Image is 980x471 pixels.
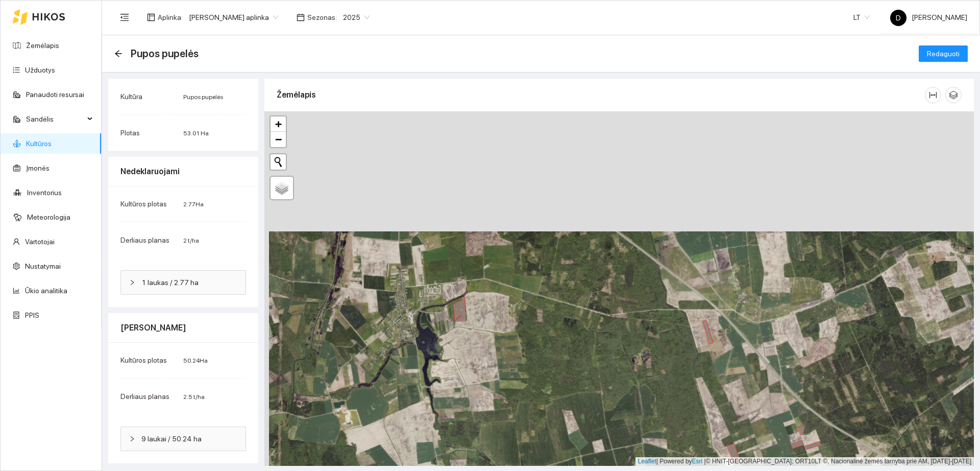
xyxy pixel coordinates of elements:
span: arrow-left [114,50,122,58]
a: Žemėlapis [26,41,59,50]
button: column-width [925,87,941,103]
span: right [129,279,135,286]
button: menu-fold [114,7,135,28]
span: Pupos pupelės [183,93,223,101]
a: Panaudoti resursai [26,90,84,99]
a: PPIS [25,311,39,319]
span: Kultūros plotas [120,356,167,364]
a: Zoom out [271,132,286,147]
a: Įmonės [26,164,50,172]
button: Redaguoti [919,45,968,62]
span: 2025 [343,10,370,25]
span: Donato Grakausko aplinka [189,10,278,25]
span: 9 laukai / 50.24 ha [141,433,237,444]
span: column-width [925,91,941,99]
span: Derliaus planas [120,392,169,401]
span: Kultūros plotas [120,200,167,208]
div: Atgal [114,50,122,58]
span: 2 t/ha [183,237,199,244]
div: 9 laukai / 50.24 ha [121,427,246,451]
span: + [275,117,282,130]
div: [PERSON_NAME] [120,313,246,342]
a: Zoom in [271,116,286,132]
button: Initiate a new search [271,154,286,170]
span: D [896,10,901,26]
a: Inventorius [27,189,62,197]
span: menu-fold [120,13,129,22]
span: calendar [297,13,305,21]
span: 2.5 t/ha [183,393,205,401]
span: Pupos pupelės [131,45,199,62]
div: 1 laukas / 2.77 ha [121,271,246,294]
span: 2.77 Ha [183,201,204,208]
span: 53.01 Ha [183,130,209,137]
span: LT [853,10,870,25]
span: − [275,133,282,146]
div: Žemėlapis [277,80,925,109]
span: Sezonas : [307,12,337,23]
a: Užduotys [25,66,55,74]
a: Layers [271,177,293,199]
span: 1 laukas / 2.77 ha [141,277,237,288]
a: Ūkio analitika [25,287,67,295]
span: | [704,458,706,465]
span: layout [147,13,155,21]
span: right [129,436,135,442]
a: Vartotojai [25,238,55,246]
span: Sandėlis [26,109,84,129]
span: [PERSON_NAME] [890,13,967,21]
span: 50.24 Ha [183,357,208,364]
div: | Powered by © HNIT-[GEOGRAPHIC_DATA]; ORT10LT ©, Nacionalinė žemės tarnyba prie AM, [DATE]-[DATE] [635,457,974,466]
a: Kultūros [26,139,52,148]
a: Esri [692,458,703,465]
span: Redaguoti [927,48,960,59]
span: Kultūra [120,92,142,101]
a: Leaflet [638,458,656,465]
a: Meteorologija [27,213,70,221]
div: Nedeklaruojami [120,157,246,186]
span: Aplinka : [158,12,183,23]
a: Nustatymai [25,262,61,270]
span: Derliaus planas [120,236,169,244]
span: Plotas [120,129,140,137]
